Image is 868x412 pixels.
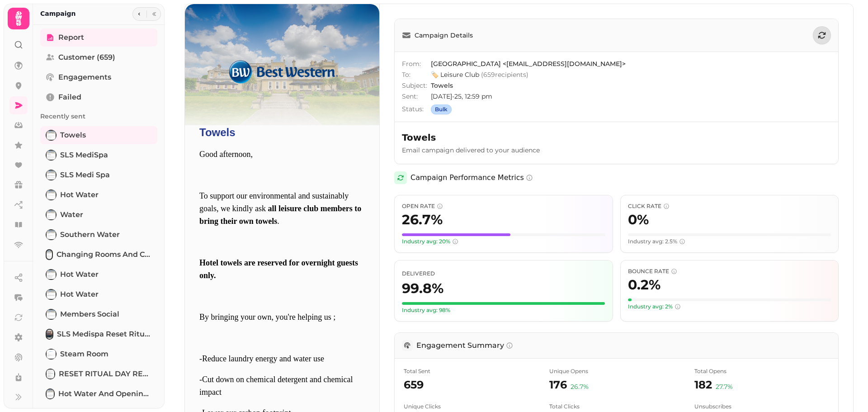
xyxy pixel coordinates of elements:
span: SLS Medi Spa [60,170,110,180]
span: Steam Room [60,349,108,360]
a: WaterWater [40,206,157,224]
a: Hot WaterHot Water [40,285,157,303]
a: Customer (659) [40,48,157,66]
div: Visual representation of your open rate (26.7%) compared to a scale of 50%. The fuller the bar, t... [402,233,605,236]
span: Failed [58,92,81,103]
a: TowelsTowels [40,126,157,144]
span: Industry avg: 20% [402,238,458,245]
span: Hot Water [60,289,99,300]
span: 27.7 % [716,382,733,392]
span: Hot water [60,189,99,200]
span: Towels [60,130,86,141]
span: Subject: [402,81,431,90]
span: 176 [549,378,567,392]
a: Report [40,28,157,47]
div: Visual representation of your bounce rate (0.2%). For bounce rate, LOWER is better. The bar is gr... [628,298,831,301]
img: Members Social [47,310,56,319]
img: SLS Medi Spa [47,170,56,180]
span: RESET RITUAL DAY RETREAT [59,369,152,379]
span: Towels [431,81,831,90]
span: Bounce Rate [628,268,831,275]
a: SLS Medispa Reset Ritual Day RetreatSLS Medispa Reset Ritual Day Retreat [40,325,157,343]
span: 0.2 % [628,277,660,293]
span: [DATE]-25, 12:59 pm [431,92,831,101]
img: Hot Water and Opening Times [47,389,54,398]
span: Engagements [58,72,111,83]
span: From: [402,59,431,68]
span: SLS MediSpa [60,150,108,161]
span: Members Social [60,309,119,320]
h2: Campaign [40,9,76,18]
img: Water [47,210,56,219]
span: Southern Water [60,229,120,240]
a: Hot Water and Opening TimesHot Water and Opening Times [40,385,157,403]
span: Industry avg: 2.5% [628,238,685,245]
span: 26.7 % [571,382,589,392]
a: Engagements [40,68,157,86]
img: Hot water [47,270,56,279]
span: Number of unique recipients who opened the email at least once [549,368,684,375]
span: Industry avg: 2% [628,303,681,310]
span: Campaign Details [415,31,473,40]
img: Towels [47,131,56,140]
img: Changing rooms and Children swim times [47,250,52,259]
div: Bulk [431,104,452,114]
span: Percentage of emails that were successfully delivered to recipients' inboxes. Higher is better. [402,270,435,277]
a: Failed [40,88,157,106]
span: Changing rooms and Children swim times [57,249,152,260]
img: Hot water [47,190,56,199]
span: 659 [404,378,538,392]
img: Hot Water [47,290,56,299]
h2: Campaign Performance Metrics [410,172,533,183]
span: Total number of times emails were opened (includes multiple opens by the same recipient) [694,368,829,375]
span: Status: [402,104,431,114]
span: Hot Water and Opening Times [58,388,152,399]
img: Steam Room [47,350,56,359]
div: Visual representation of your click rate (0%) compared to a scale of 20%. The fuller the bar, the... [628,233,831,236]
span: 26.7 % [402,212,443,228]
span: Total number of link clicks (includes multiple clicks by the same recipient) [549,403,684,410]
p: Recently sent [40,108,157,124]
span: Open Rate [402,203,605,210]
a: Changing rooms and Children swim timesChanging rooms and Children swim times [40,246,157,264]
img: SLS MediSpa [47,151,56,160]
img: SLS Medispa Reset Ritual Day Retreat [47,330,52,339]
span: 0 % [628,212,649,228]
span: SLS Medispa Reset Ritual Day Retreat [57,329,152,340]
a: Steam RoomSteam Room [40,345,157,363]
span: Number of recipients who chose to unsubscribe after receiving this campaign. LOWER is better - th... [694,403,829,410]
h2: Towels [402,131,576,144]
h3: Engagement Summary [416,340,513,351]
img: RESET RITUAL DAY RETREAT [47,369,54,379]
span: Total number of emails attempted to be sent in this campaign [404,368,538,375]
span: 99.8 % [402,280,443,297]
span: 🏷️ Leisure Club [431,71,528,79]
span: To: [402,70,431,79]
span: Hot water [60,269,99,280]
a: Hot waterHot water [40,265,157,284]
span: Customer (659) [58,52,115,63]
a: SLS Medi SpaSLS Medi Spa [40,166,157,184]
div: Visual representation of your delivery rate (99.8%). The fuller the bar, the better. [402,302,605,305]
span: Number of unique recipients who clicked a link in the email at least once [404,403,538,410]
a: RESET RITUAL DAY RETREATRESET RITUAL DAY RETREAT [40,365,157,383]
span: Water [60,209,83,220]
img: Southern Water [47,230,56,239]
p: Email campaign delivered to your audience [402,146,633,155]
span: ( 659 recipients) [481,71,528,79]
span: Your delivery rate meets or exceeds the industry standard of 98%. Great list quality! [402,307,450,314]
a: Southern WaterSouthern Water [40,226,157,244]
span: [GEOGRAPHIC_DATA] <[EMAIL_ADDRESS][DOMAIN_NAME]> [431,59,831,68]
span: Sent: [402,92,431,101]
a: SLS MediSpaSLS MediSpa [40,146,157,164]
a: Members SocialMembers Social [40,305,157,323]
span: Click Rate [628,203,831,210]
a: Hot waterHot water [40,186,157,204]
span: Report [58,32,84,43]
span: 182 [694,378,712,392]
